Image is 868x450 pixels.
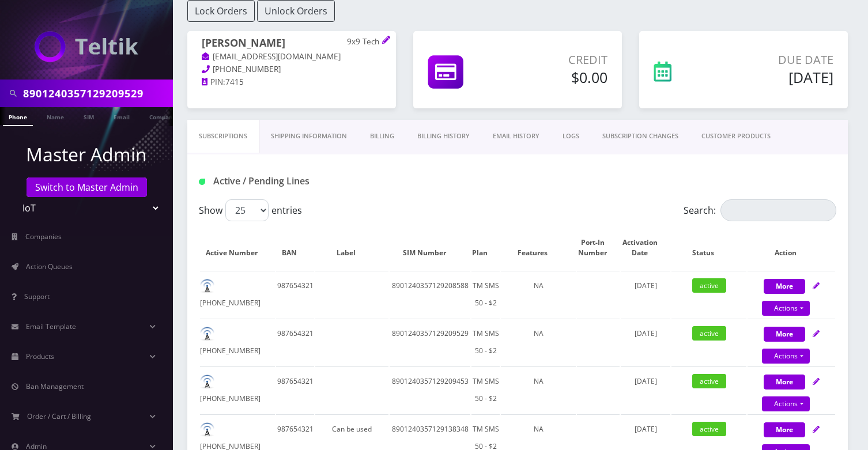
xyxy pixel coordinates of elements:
span: [DATE] [635,376,657,386]
span: active [692,422,726,436]
span: [DATE] [635,424,657,434]
a: Shipping Information [259,120,358,153]
a: Billing History [406,120,481,153]
img: default.png [200,422,214,437]
th: Status: activate to sort column ascending [671,226,746,270]
button: More [764,422,805,437]
input: Search: [720,199,836,221]
a: SUBSCRIPTION CHANGES [591,120,690,153]
span: [PHONE_NUMBER] [213,64,281,74]
a: Actions [762,396,810,411]
img: IoT [35,31,138,62]
a: SIM [78,107,100,125]
button: More [764,279,805,294]
td: 8901240357129209453 [390,366,470,413]
span: active [692,374,726,388]
td: TM SMS 50 - $2 [471,366,500,413]
span: Products [26,351,54,361]
span: active [692,326,726,341]
span: [DATE] [635,281,657,290]
button: More [764,375,805,390]
span: Support [24,292,50,301]
td: TM SMS 50 - $2 [471,271,500,317]
img: default.png [200,327,214,341]
p: 9x9 Tech [347,37,382,47]
select: Showentries [225,199,269,221]
td: 8901240357129208588 [390,271,470,317]
span: Order / Cart / Billing [27,411,91,421]
h5: [DATE] [719,69,833,86]
span: 7415 [225,77,244,87]
a: Email [108,107,135,125]
a: Billing [358,120,406,153]
span: Action Queues [26,262,73,271]
td: [PHONE_NUMBER] [200,319,275,365]
th: Activation Date: activate to sort column ascending [621,226,670,270]
p: Due Date [719,51,833,69]
a: LOGS [551,120,591,153]
span: Ban Management [26,381,84,391]
h1: [PERSON_NAME] [202,37,382,51]
td: NA [501,271,576,317]
h5: $0.00 [510,69,607,86]
a: Company [144,107,182,125]
h1: Active / Pending Lines [199,176,400,187]
td: 987654321 [276,271,314,317]
span: Companies [25,232,62,241]
th: Features: activate to sort column ascending [501,226,576,270]
img: Active / Pending Lines [199,179,205,185]
span: Email Template [26,322,76,331]
td: 8901240357129209529 [390,319,470,365]
a: Name [41,107,70,125]
th: Action: activate to sort column ascending [748,226,835,270]
td: 987654321 [276,366,314,413]
a: Subscriptions [187,120,259,153]
th: Port-In Number: activate to sort column ascending [577,226,620,270]
a: EMAIL HISTORY [481,120,551,153]
span: [DATE] [635,328,657,338]
label: Search: [684,199,836,221]
td: 987654321 [276,319,314,365]
a: Actions [762,301,810,316]
a: [EMAIL_ADDRESS][DOMAIN_NAME] [202,51,341,63]
a: CUSTOMER PRODUCTS [690,120,782,153]
p: Credit [510,51,607,69]
th: BAN: activate to sort column ascending [276,226,314,270]
a: Phone [3,107,33,126]
input: Search in Company [23,82,170,104]
th: Plan: activate to sort column ascending [471,226,500,270]
label: Show entries [199,199,302,221]
th: Label: activate to sort column ascending [315,226,388,270]
td: NA [501,319,576,365]
span: active [692,278,726,293]
a: Switch to Master Admin [27,177,147,197]
th: Active Number: activate to sort column ascending [200,226,275,270]
td: TM SMS 50 - $2 [471,319,500,365]
button: More [764,327,805,342]
td: [PHONE_NUMBER] [200,271,275,317]
td: NA [501,366,576,413]
a: Actions [762,349,810,364]
a: PIN: [202,77,225,88]
th: SIM Number: activate to sort column ascending [390,226,470,270]
img: default.png [200,279,214,293]
img: default.png [200,375,214,389]
td: [PHONE_NUMBER] [200,366,275,413]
